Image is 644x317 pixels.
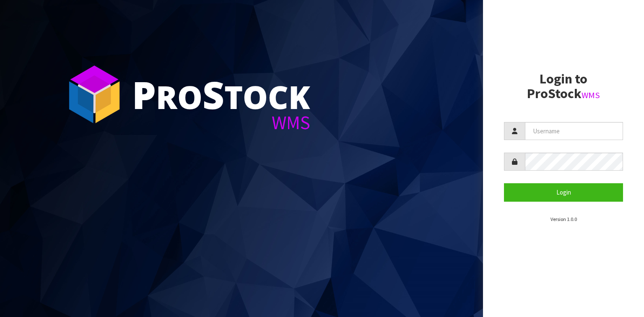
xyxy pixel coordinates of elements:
[525,122,623,140] input: Username
[132,75,310,113] div: ro tock
[582,90,600,101] small: WMS
[132,113,310,132] div: WMS
[504,183,623,201] button: Login
[551,216,577,222] small: Version 1.0.0
[63,63,126,126] img: ProStock Cube
[504,72,623,101] h2: Login to ProStock
[203,69,224,120] span: S
[132,69,156,120] span: P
